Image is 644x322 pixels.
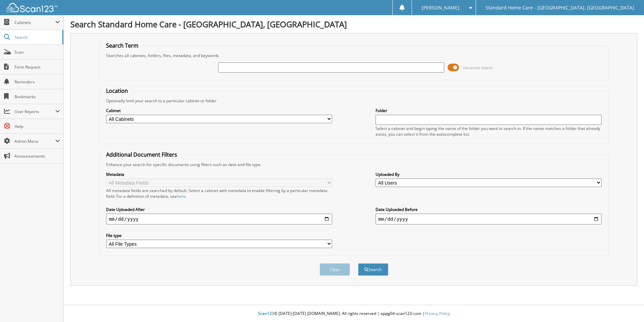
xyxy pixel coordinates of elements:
legend: Additional Document Filters [103,151,181,158]
label: Folder [376,108,602,113]
label: Metadata [106,171,332,177]
span: Help [14,124,60,129]
div: Optionally limit your search to a particular cabinet or folder [103,98,605,104]
a: here [177,193,186,199]
span: Admin Menu [14,138,55,144]
span: Reminders [14,79,60,85]
button: Search [358,263,388,276]
input: end [376,214,602,224]
h1: Search Standard Home Care - [GEOGRAPHIC_DATA], [GEOGRAPHIC_DATA] [70,19,637,30]
label: File type [106,233,332,238]
a: Privacy Policy [425,311,450,316]
span: Scan [14,49,60,55]
span: Scan123 [258,311,274,316]
legend: Location [103,87,131,95]
div: Select a cabinet and begin typing the name of the folder you want to search in. If the name match... [376,126,602,137]
div: Enhance your search for specific documents using filters such as date and file type. [103,162,605,167]
img: scan123-logo-white.svg [7,3,57,12]
input: start [106,214,332,224]
span: Announcements [14,153,60,159]
span: Cabinets [14,20,55,25]
span: Advanced Search [463,65,493,70]
div: All metadata fields are searched by default. Select a cabinet with metadata to enable filtering b... [106,188,332,199]
label: Cabinet [106,108,332,113]
span: User Reports [14,109,55,114]
label: Date Uploaded Before [376,207,602,212]
span: Bookmarks [14,94,60,100]
button: Clear [320,263,350,276]
span: [PERSON_NAME] [422,6,459,10]
span: Standard Home Care - [GEOGRAPHIC_DATA], [GEOGRAPHIC_DATA] [486,6,634,10]
label: Uploaded By [376,171,602,177]
span: Search [14,34,59,40]
span: Form Request [14,64,60,70]
legend: Search Term [103,42,142,49]
div: © [DATE]-[DATE] [DOMAIN_NAME]. All rights reserved | appg04-scan123-com | [64,305,644,322]
label: Date Uploaded After [106,207,332,212]
div: Searches all cabinets, folders, files, metadata, and keywords [103,53,605,58]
